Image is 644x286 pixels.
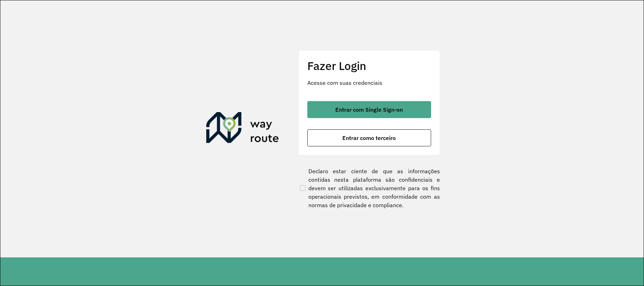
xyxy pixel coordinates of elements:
[307,59,431,72] h2: Fazer Login
[298,167,440,209] label: Declaro estar ciente de que as informações contidas nesta plataforma são confidenciais e devem se...
[307,78,431,87] p: Acesse com suas credenciais
[307,129,431,146] button: button
[206,112,279,146] img: Roteirizador AmbevTech
[335,107,403,112] span: Entrar com Single Sign-on
[307,101,431,118] button: button
[342,135,396,141] span: Entrar como terceiro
